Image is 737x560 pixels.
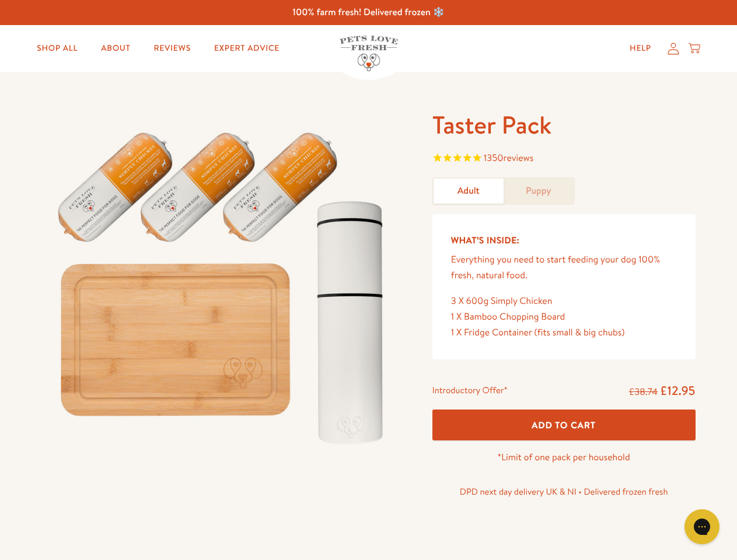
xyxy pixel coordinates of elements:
[679,505,725,548] iframe: Gorgias live chat messenger
[92,37,139,60] a: About
[484,152,534,164] span: 1350 reviews
[451,293,677,309] div: 3 X 600g Simply Chicken
[27,37,87,60] a: Shop All
[451,310,565,323] span: 1 X Bamboo Chopping Board
[504,178,574,204] a: Puppy
[205,37,289,60] a: Expert Advice
[451,252,677,283] p: Everything you need to start feeding your dog 100% fresh, natural food.
[432,109,696,141] h1: Taster Pack
[42,109,404,457] img: Taster Pack - Adult
[451,325,677,341] div: 1 X Fridge Container (fits small & big chubs)
[620,37,661,60] a: Help
[434,178,504,204] a: Adult
[629,386,658,398] s: £38.74
[660,382,696,399] span: £12.95
[144,37,200,60] a: Reviews
[432,383,508,400] div: Introductory Offer*
[432,484,696,499] p: DPD next day delivery UK & NI • Delivered frozen fresh
[504,152,534,164] span: reviews
[432,450,696,466] p: *Limit of one pack per household
[432,150,696,168] span: Rated 4.8 out of 5 stars 1350 reviews
[432,409,696,440] button: Add To Cart
[451,233,677,248] h5: What’s Inside:
[532,419,596,431] span: Add To Cart
[340,36,398,71] img: Pets Love Fresh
